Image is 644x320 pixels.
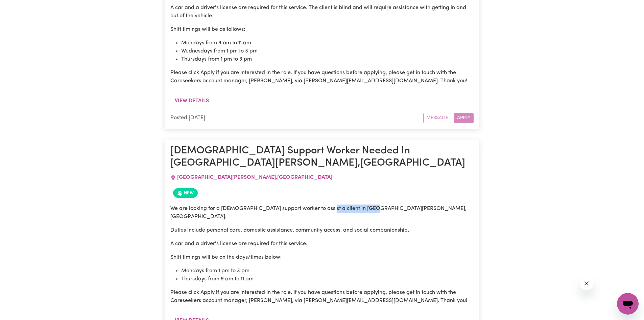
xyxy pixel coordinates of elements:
p: Shift timings will be on the days/times below: [170,253,474,261]
li: Wednesdays from 1 pm to 3 pm [181,47,474,55]
iframe: 開啟傳訊視窗按鈕 [617,293,639,315]
li: Thursdays from 1 pm to 3 pm [181,55,474,63]
li: Mondays from 9 am to 11 am [181,39,474,47]
p: We are looking for a [DEMOGRAPHIC_DATA] support worker to assist a client in [GEOGRAPHIC_DATA][PE... [170,205,474,221]
h1: [DEMOGRAPHIC_DATA] Support Worker Needed In [GEOGRAPHIC_DATA][PERSON_NAME],[GEOGRAPHIC_DATA] [170,145,474,170]
span: [GEOGRAPHIC_DATA][PERSON_NAME] , [GEOGRAPHIC_DATA] [177,175,332,180]
p: A car and a driver's license are required for this service. The client is blind and will require ... [170,4,474,20]
p: Duties include personal care, domestic assistance, community access, and social companionship. [170,226,474,234]
button: View details [170,94,213,107]
p: Please click Apply if you are interested in the role. If you have questions before applying, plea... [170,289,474,305]
p: Please click Apply if you are interested in the role. If you have questions before applying, plea... [170,69,474,85]
span: Job posted within the last 30 days [173,188,198,198]
li: Thursdays from 9 am to 11 am [181,275,474,283]
div: Posted: [DATE] [170,114,423,122]
p: A car and a driver's license are required for this service. [170,240,474,248]
p: Shift timings will be as follows: [170,25,474,34]
li: Mondays from 1 pm to 3 pm [181,267,474,275]
iframe: 關閉訊息 [580,277,593,290]
span: Need any help? [4,5,41,10]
